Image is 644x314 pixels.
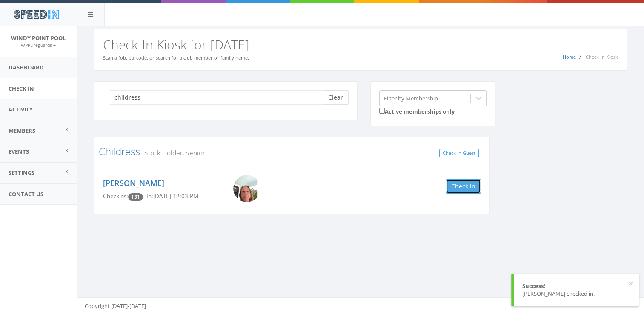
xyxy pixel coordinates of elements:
[628,280,633,288] button: ×
[446,179,481,194] button: Check in
[384,94,438,102] div: Filter by Membership
[11,34,66,42] span: Windy Point Pool
[109,90,329,105] input: Search a name to check in
[10,6,63,22] img: speedin_logo.png
[103,178,164,188] a: [PERSON_NAME]
[379,108,385,114] input: Active memberships only
[323,90,349,105] button: Clear
[586,54,618,60] span: Check-In Kiosk
[522,290,630,298] div: [PERSON_NAME] checked in.
[233,175,260,202] img: Carol_Childress.png
[21,41,56,49] a: WPPLifeguards
[103,192,128,200] span: Checkins:
[128,193,143,201] span: Checkin count
[522,282,630,290] div: Success!
[146,192,198,200] span: In: [DATE] 12:03 PM
[9,148,29,155] span: Events
[9,190,43,198] span: Contact Us
[9,127,35,134] span: Members
[21,42,56,48] small: WPPLifeguards
[99,144,140,158] a: Childress
[103,54,249,61] small: Scan a fob, barcode, or search for a club member or family name.
[439,149,479,158] a: Check In Guest
[103,37,618,51] h2: Check-In Kiosk for [DATE]
[9,169,34,177] span: Settings
[563,54,576,60] a: Home
[379,106,455,116] label: Active memberships only
[140,148,205,157] small: Stock Holder, Senior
